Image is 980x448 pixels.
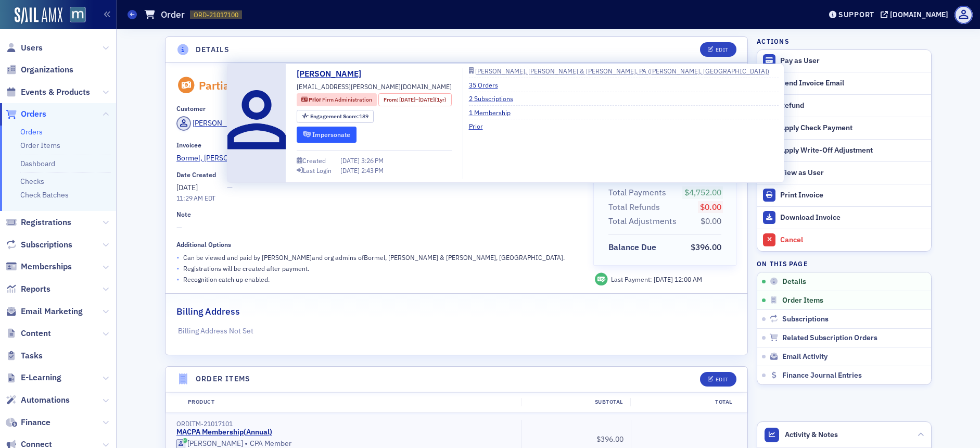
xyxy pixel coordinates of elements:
span: — [227,182,254,193]
a: Print Invoice [757,184,931,206]
a: Download Invoice [757,206,931,229]
h4: Actions [757,36,789,46]
div: Last Payment: [611,275,702,284]
div: ORDITM-21017101 [176,420,514,428]
span: Total Refunds [608,201,664,214]
a: Dashboard [20,159,55,168]
a: Order Items [20,141,60,150]
a: 2 Subscriptions [469,94,521,103]
a: SailAMX [15,7,62,24]
button: Cancel [757,229,931,251]
div: Refund [780,101,926,110]
div: [PERSON_NAME], [PERSON_NAME] & [PERSON_NAME], PA ([PERSON_NAME], [GEOGRAPHIC_DATA]) [475,68,769,74]
div: Total Payments [608,186,666,199]
span: Users [21,42,43,54]
span: Memberships [21,261,72,272]
a: Content [6,328,51,339]
div: Created [302,158,326,164]
span: [DATE] [176,183,198,192]
div: [PERSON_NAME] [193,118,248,129]
a: Email Marketing [6,306,83,317]
span: Organizations [21,64,73,76]
span: [DATE] [340,166,361,175]
a: View Homepage [62,7,86,24]
span: Finance [21,417,50,428]
span: [DATE] [399,96,415,103]
a: Events & Products [6,86,90,98]
a: Organizations [6,64,73,76]
div: Customer [176,105,206,113]
a: Tasks [6,350,43,362]
div: From: 2024-02-16 00:00:00 [378,93,451,106]
div: Total Adjustments [608,215,677,228]
a: Check Batches [20,190,69,200]
div: Partially Paid [199,79,267,92]
div: Last Login [303,168,332,173]
div: Cancel [780,235,926,245]
h4: On this page [757,259,932,268]
span: EDT [202,194,215,202]
span: ORD-21017100 [194,10,238,19]
div: Apply Check Payment [780,123,926,133]
span: Email Marketing [21,306,83,317]
p: Can be viewed and paid by [PERSON_NAME] and org admins of Bormel, [PERSON_NAME] & [PERSON_NAME], ... [183,253,565,262]
p: Recognition catch up enabled. [183,275,270,284]
span: Balance Due [608,241,660,254]
button: Impersonate [297,127,357,143]
div: Total [630,398,740,406]
a: Orders [20,127,43,136]
span: E-Learning [21,372,61,383]
time: 11:29 AM [176,194,203,202]
span: $0.00 [701,216,721,226]
span: Subscriptions [21,239,72,251]
a: Memberships [6,261,72,272]
span: Subscriptions [782,315,829,324]
span: Email Activity [782,352,828,362]
div: View as User [780,168,926,178]
h1: Order [161,8,185,21]
span: Orders [21,108,46,120]
span: 12:00 AM [674,275,702,283]
a: Finance [6,417,50,428]
span: — [176,222,579,233]
span: Activity & Notes [785,429,838,440]
button: Pay as User [757,50,931,72]
p: Billing Address Not Set [178,326,734,337]
div: Edit [716,47,729,53]
a: Checks [20,177,44,186]
span: [DATE] [418,96,435,103]
div: Download Invoice [780,213,926,222]
a: Users [6,42,43,54]
div: Date Created [176,171,216,179]
div: [DOMAIN_NAME] [890,10,948,19]
a: Prior [469,121,491,131]
button: Apply Write-Off Adjustment [757,139,931,161]
a: [PERSON_NAME] [297,68,369,80]
span: Prior [309,96,322,103]
span: Registrations [21,217,71,228]
a: [PERSON_NAME] [176,116,249,131]
h4: Details [196,44,230,55]
div: 189 [310,114,369,119]
span: Engagement Score : [310,113,360,120]
div: Pay as User [780,56,926,66]
span: Details [782,277,806,287]
span: $396.00 [691,242,721,252]
span: Finance Journal Entries [782,371,862,380]
img: SailAMX [70,7,86,23]
a: Automations [6,394,70,406]
div: Balance Due [608,241,656,254]
span: • [176,274,180,285]
span: [DATE] [340,156,361,165]
span: Reports [21,283,50,295]
a: 35 Orders [469,80,506,90]
span: 3:26 PM [361,156,384,165]
button: View as User [757,161,931,184]
h2: Billing Address [176,305,240,318]
a: MACPA Membership(Annual) [176,428,272,437]
a: 1 Membership [469,108,518,117]
span: Related Subscription Orders [782,333,877,343]
div: Engagement Score: 189 [297,110,374,123]
a: Prior Firm Administration [301,96,372,104]
div: – (1yr) [399,96,447,104]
